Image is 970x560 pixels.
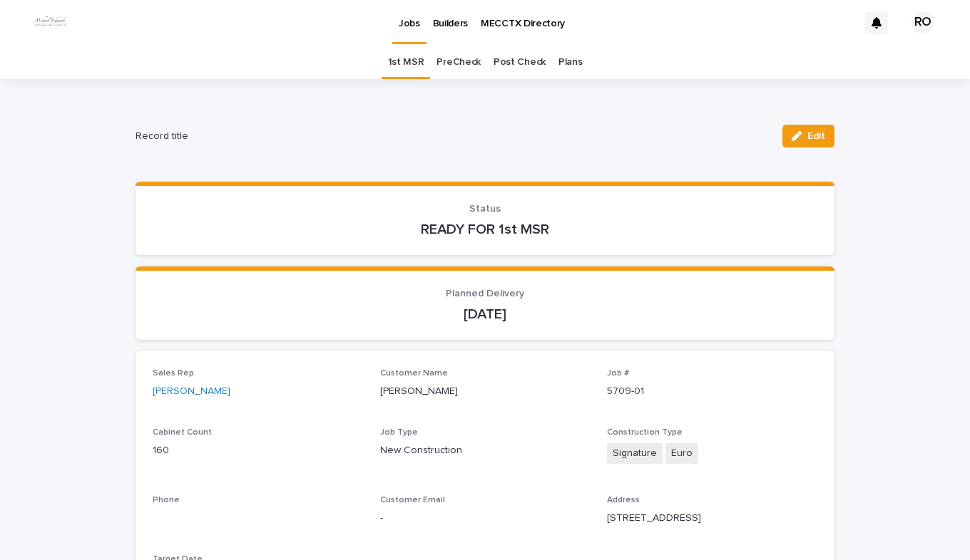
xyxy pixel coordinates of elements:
span: Job Type [380,428,418,437]
a: PreCheck [436,46,481,79]
a: 1st MSR [388,46,424,79]
p: [DATE] [153,306,817,323]
p: New Construction [380,443,591,458]
p: 5709-01 [607,384,817,399]
h2: Record title [136,130,771,142]
div: RO [912,11,934,34]
button: Edit [782,125,834,147]
span: Customer Name [380,369,448,378]
p: READY FOR 1st MSR [153,221,817,238]
p: 160 [153,443,363,458]
span: Edit [807,131,825,141]
span: Status [469,204,501,214]
span: Construction Type [607,428,683,437]
span: Planned Delivery [446,289,524,299]
p: [STREET_ADDRESS] [607,511,817,526]
a: Plans [558,46,582,79]
img: dhEtdSsQReaQtgKTuLrt [29,9,73,37]
span: Address [607,496,640,504]
p: [PERSON_NAME] [380,384,591,399]
p: - [380,511,591,526]
span: Euro [665,443,698,464]
span: Sales Rep [153,369,194,378]
a: Post Check [494,46,546,79]
span: Job # [607,369,629,378]
span: Customer Email [380,496,445,504]
span: Signature [607,443,663,464]
span: Phone [153,496,180,504]
a: [PERSON_NAME] [153,384,230,399]
span: Cabinet Count [153,428,212,437]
